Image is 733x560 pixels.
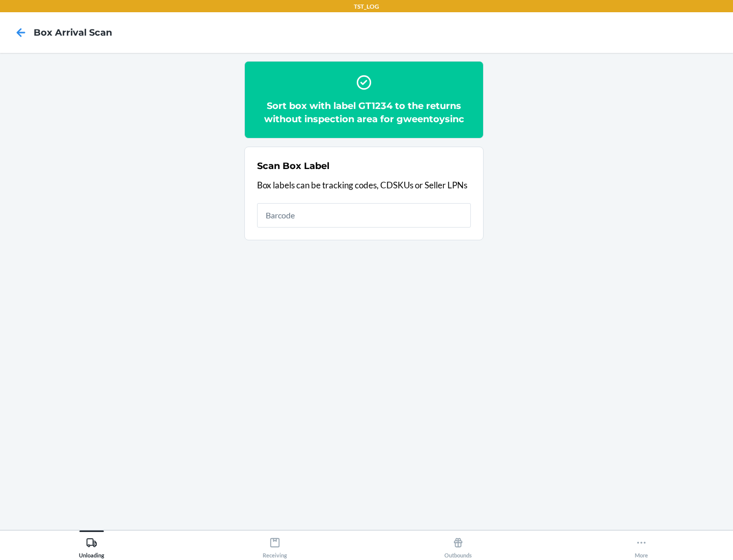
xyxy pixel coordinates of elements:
div: More [635,533,648,558]
p: TST_LOG [354,2,379,11]
button: More [550,530,733,558]
div: Unloading [79,533,104,558]
h2: Sort box with label GT1234 to the returns without inspection area for gweentoysinc [257,99,471,126]
div: Receiving [263,533,287,558]
h2: Scan Box Label [257,159,329,173]
input: Barcode [257,203,471,228]
p: Box labels can be tracking codes, CDSKUs or Seller LPNs [257,179,471,192]
button: Receiving [183,530,366,558]
div: Outbounds [444,533,472,558]
h4: Box Arrival Scan [34,26,112,39]
button: Outbounds [366,530,550,558]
